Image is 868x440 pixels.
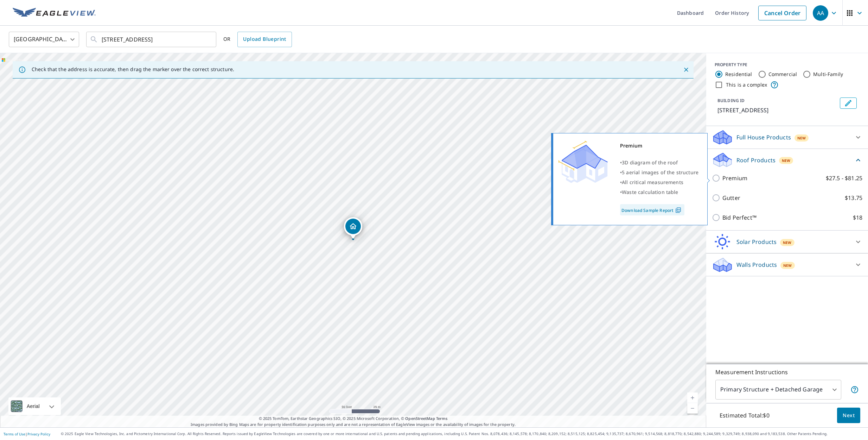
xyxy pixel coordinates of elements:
span: Your report will include the primary structure and a detached garage if one exists. [850,385,859,394]
div: • [620,177,698,187]
p: Walls Products [736,260,777,269]
div: Aerial [8,397,61,415]
a: Download Sample Report [620,204,684,215]
div: Solar ProductsNew [712,233,862,250]
label: This is a complex [726,81,767,88]
span: New [783,263,792,268]
img: EV Logo [13,8,96,18]
p: $27.5 - $81.25 [826,174,862,182]
div: Walls ProductsNew [712,256,862,273]
p: Check that the address is accurate, then drag the marker over the correct structure. [32,66,234,73]
p: Premium [722,174,747,182]
input: Search by address or latitude-longitude [102,30,202,49]
a: Current Level 19, Zoom In [687,392,698,403]
span: Next [843,411,855,420]
a: Terms [436,416,448,421]
span: 3D diagram of the roof [622,159,678,166]
button: Close [682,65,691,74]
div: [GEOGRAPHIC_DATA] [9,30,79,49]
span: New [782,158,790,163]
p: Bid Perfect™ [722,213,757,222]
p: [STREET_ADDRESS] [717,106,837,114]
div: Roof ProductsNew [712,152,862,168]
p: | [4,432,50,436]
div: • [620,187,698,197]
button: Next [837,408,860,423]
div: OR [223,32,292,47]
div: • [620,158,698,168]
img: Pdf Icon [674,207,683,213]
p: Gutter [722,194,740,202]
span: Waste calculation table [622,189,678,195]
p: © 2025 Eagle View Technologies, Inc. and Pictometry International Corp. All Rights Reserved. Repo... [61,431,864,436]
div: PROPERTY TYPE [715,62,860,68]
span: © 2025 TomTom, Earthstar Geographics SIO, © 2025 Microsoft Corporation, © [259,416,448,422]
div: • [620,168,698,177]
p: Estimated Total: $0 [714,408,775,423]
div: Dropped pin, building 1, Residential property, 1581 Highway 178 Swansea, SC 29160 [344,217,362,239]
p: Solar Products [736,238,777,246]
a: Cancel Order [758,6,806,20]
p: $13.75 [845,194,862,202]
a: OpenStreetMap [405,416,435,421]
div: Aerial [25,397,42,415]
p: Measurement Instructions [715,368,859,376]
div: Premium [620,141,698,151]
p: Roof Products [736,156,776,164]
label: Residential [725,71,752,78]
span: New [783,240,791,245]
p: $18 [853,213,862,222]
a: Upload Blueprint [237,32,292,47]
a: Privacy Policy [27,432,50,436]
label: Commercial [768,71,797,78]
span: Upload Blueprint [243,35,286,44]
p: Full House Products [736,133,791,142]
div: Full House ProductsNew [712,129,862,146]
a: Current Level 19, Zoom Out [687,403,698,414]
label: Multi-Family [813,71,843,78]
a: Terms of Use [4,432,25,436]
span: New [797,135,806,141]
div: AA [813,5,828,21]
span: All critical measurements [622,179,683,186]
span: 5 aerial images of the structure [622,169,698,176]
img: Premium [559,141,608,183]
div: Primary Structure + Detached Garage [715,380,841,400]
p: BUILDING ID [717,98,745,103]
button: Edit building 1 [840,98,857,109]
